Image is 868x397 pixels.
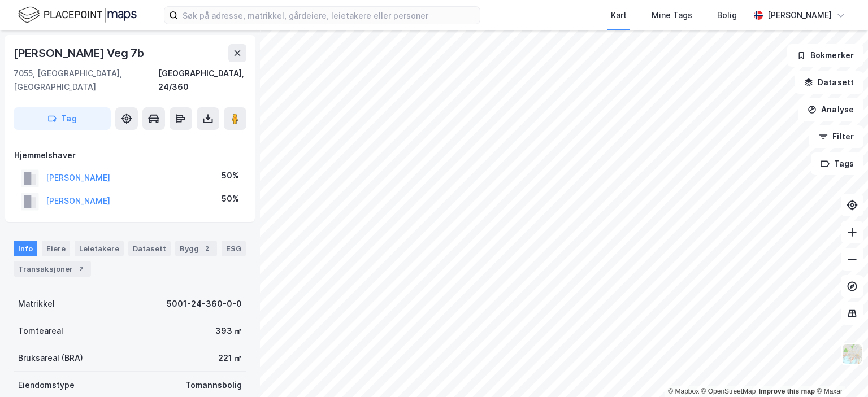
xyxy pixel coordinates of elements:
[215,324,242,338] div: 393 ㎡
[717,8,737,22] div: Bolig
[759,387,815,395] a: Improve this map
[18,5,137,25] img: logo.f888ab2527a4732fd821a326f86c7f29.svg
[798,98,863,121] button: Analyse
[18,324,63,338] div: Tomteareal
[14,261,91,277] div: Transaksjoner
[767,8,832,22] div: [PERSON_NAME]
[75,263,86,274] div: 2
[811,343,868,397] iframe: Chat Widget
[167,297,242,311] div: 5001-24-360-0-0
[701,387,756,395] a: OpenStreetMap
[178,7,480,24] input: Søk på adresse, matrikkel, gårdeiere, leietakere eller personer
[185,378,242,392] div: Tomannsbolig
[652,8,692,22] div: Mine Tags
[158,67,246,94] div: [GEOGRAPHIC_DATA], 24/360
[14,241,37,256] div: Info
[42,241,70,256] div: Eiere
[218,351,242,365] div: 221 ㎡
[222,241,246,256] div: ESG
[611,8,627,22] div: Kart
[795,71,863,94] button: Datasett
[787,44,863,67] button: Bokmerker
[128,241,171,256] div: Datasett
[14,149,246,162] div: Hjemmelshaver
[14,67,158,94] div: 7055, [GEOGRAPHIC_DATA], [GEOGRAPHIC_DATA]
[14,44,146,62] div: [PERSON_NAME] Veg 7b
[222,169,239,182] div: 50%
[18,297,55,311] div: Matrikkel
[811,152,863,175] button: Tags
[201,243,212,254] div: 2
[18,351,83,365] div: Bruksareal (BRA)
[175,241,217,256] div: Bygg
[18,378,75,392] div: Eiendomstype
[809,125,863,148] button: Filter
[668,387,699,395] a: Mapbox
[222,192,239,206] div: 50%
[14,107,111,130] button: Tag
[75,241,124,256] div: Leietakere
